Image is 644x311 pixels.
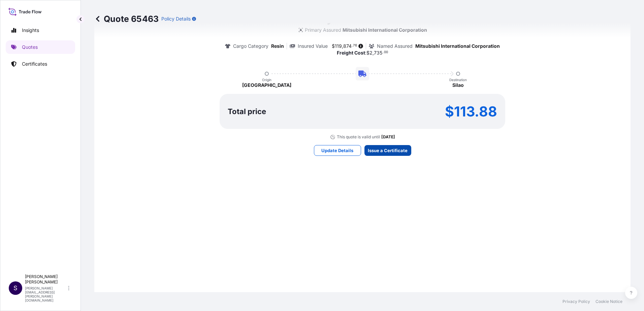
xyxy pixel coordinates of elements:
span: 76 [353,44,357,47]
p: Insured Value [298,43,328,49]
a: Privacy Policy [562,299,590,304]
p: Destination [449,78,467,82]
p: Policy Details [161,15,191,22]
p: Mitsubishi International Corporation [415,43,500,49]
span: $ [332,44,335,48]
span: , [342,44,343,48]
span: 00 [384,51,388,54]
p: Quotes [22,44,38,50]
span: S [13,285,18,291]
span: 119 [335,44,342,48]
a: Cookie Notice [595,299,622,304]
b: Freight Cost [337,50,365,56]
a: Insights [6,24,75,37]
p: This quote is valid until [337,134,380,140]
span: 874 [343,44,352,48]
span: . [352,44,353,47]
p: [PERSON_NAME][EMAIL_ADDRESS][PERSON_NAME][DOMAIN_NAME] [25,286,67,302]
p: Total price [228,108,266,115]
span: 2 [369,50,373,55]
p: [GEOGRAPHIC_DATA] [242,82,291,89]
p: [PERSON_NAME] [PERSON_NAME] [25,274,67,285]
p: Issue a Certificate [368,147,408,154]
p: Resin [271,43,284,49]
button: Issue a Certificate [364,145,411,156]
a: Quotes [6,40,75,54]
p: Quote 65463 [94,13,159,24]
p: Named Assured [377,43,413,49]
p: Certificates [22,61,47,67]
span: . [383,51,384,54]
span: , [373,50,374,55]
p: Origin [262,78,271,82]
p: Update Details [321,147,353,154]
span: 735 [374,50,382,55]
p: Silao [452,82,464,89]
p: Insights [22,27,39,34]
span: $ [366,50,369,55]
p: : [337,49,388,56]
button: Update Details [314,145,361,156]
p: [DATE] [381,134,395,140]
p: Cargo Category [233,43,268,49]
a: Certificates [6,57,75,71]
p: $113.88 [445,106,497,117]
